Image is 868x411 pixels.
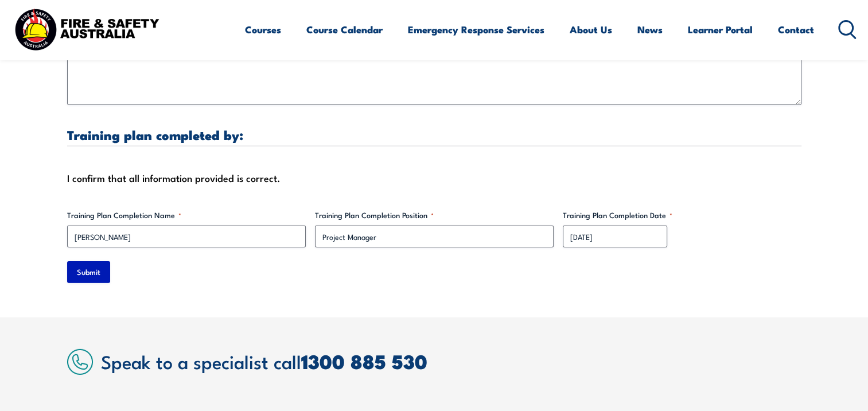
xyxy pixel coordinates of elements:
[408,14,544,45] a: Emergency Response Services
[245,14,281,45] a: Courses
[101,351,801,371] h2: Speak to a specialist call
[301,346,427,376] a: 1300 885 530
[637,14,663,45] a: News
[315,210,554,221] label: Training Plan Completion Position
[570,14,612,45] a: About Us
[67,210,306,221] label: Training Plan Completion Name
[67,261,110,283] input: Submit
[778,14,814,45] a: Contact
[563,226,667,247] input: dd/mm/yyyy
[67,169,801,187] div: I confirm that all information provided is correct.
[67,128,801,141] h3: Training plan completed by:
[563,210,801,221] label: Training Plan Completion Date
[688,14,753,45] a: Learner Portal
[306,14,383,45] a: Course Calendar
